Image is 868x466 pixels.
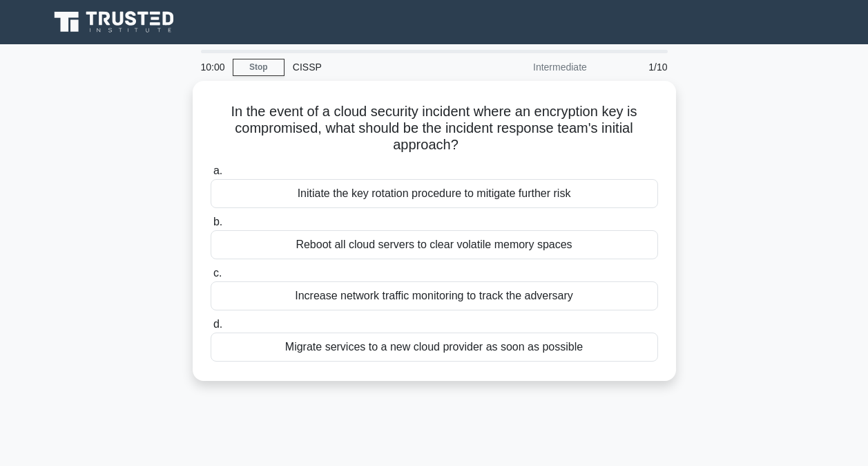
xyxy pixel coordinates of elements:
[213,216,222,227] span: b.
[213,165,222,176] span: a.
[209,103,659,154] h5: In the event of a cloud security incident where an encryption key is compromised, what should be ...
[595,53,676,81] div: 1/10
[211,333,658,362] div: Migrate services to a new cloud provider as soon as possible
[211,230,658,259] div: Reboot all cloud servers to clear volatile memory spaces
[211,179,658,208] div: Initiate the key rotation procedure to mitigate further risk
[213,267,222,279] span: c.
[474,53,595,81] div: Intermediate
[213,318,222,330] span: d.
[211,281,658,310] div: Increase network traffic monitoring to track the adversary
[193,53,233,81] div: 10:00
[233,59,284,76] a: Stop
[284,53,474,81] div: CISSP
